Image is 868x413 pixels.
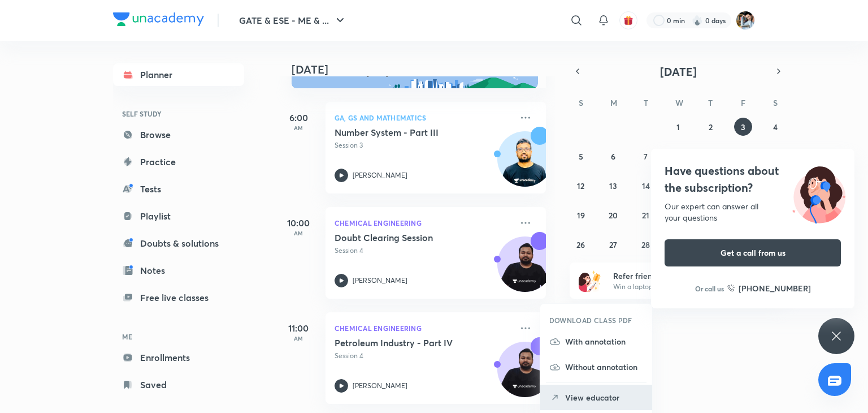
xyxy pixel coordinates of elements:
[276,216,321,230] h5: 10:00
[335,111,512,124] p: GA, GS and Mathematics
[741,122,745,132] abbr: October 3, 2025
[276,111,321,124] h5: 6:00
[577,210,585,221] abbr: October 19, 2025
[113,178,244,200] a: Tests
[665,239,841,266] button: Get a call from us
[113,205,244,227] a: Playlist
[353,381,407,391] p: [PERSON_NAME]
[565,392,643,403] p: View educator
[113,346,244,369] a: Enrollments
[613,270,752,282] h6: Refer friends
[335,127,475,138] h5: Number System - Part III
[113,104,244,123] h6: SELF STUDY
[766,118,784,136] button: October 4, 2025
[773,122,778,132] abbr: October 4, 2025
[276,230,321,236] p: AM
[335,351,512,361] p: Session 4
[498,137,552,192] img: Avatar
[335,337,475,349] h5: Petroleum Industry - Part IV
[609,239,617,250] abbr: October 27, 2025
[335,216,512,230] p: Chemical Engineering
[734,118,752,136] button: October 3, 2025
[113,12,204,29] a: Company Logo
[665,201,841,223] div: Our expert can answer all your questions
[353,276,407,286] p: [PERSON_NAME]
[637,206,655,224] button: October 21, 2025
[660,64,697,79] span: [DATE]
[708,97,713,108] abbr: Thursday
[695,283,724,294] p: Or call us
[576,239,585,250] abbr: October 26, 2025
[613,282,752,292] p: Win a laptop, vouchers & more
[572,177,590,195] button: October 12, 2025
[113,63,244,86] a: Planner
[619,11,637,29] button: avatar
[577,180,584,191] abbr: October 12, 2025
[642,210,649,221] abbr: October 21, 2025
[565,361,643,373] p: Without annotation
[669,118,687,136] button: October 1, 2025
[498,243,552,297] img: Avatar
[276,321,321,335] h5: 11:00
[579,269,601,292] img: referral
[676,122,680,132] abbr: October 1, 2025
[604,177,622,195] button: October 13, 2025
[609,210,618,221] abbr: October 20, 2025
[741,97,745,108] abbr: Friday
[549,315,632,325] h6: DOWNLOAD CLASS PDF
[565,335,643,347] p: With annotation
[709,122,713,132] abbr: October 2, 2025
[642,180,650,191] abbr: October 14, 2025
[113,373,244,396] a: Saved
[692,15,703,26] img: streak
[644,151,648,162] abbr: October 7, 2025
[675,97,683,108] abbr: Wednesday
[644,97,648,108] abbr: Tuesday
[572,147,590,165] button: October 5, 2025
[701,118,719,136] button: October 2, 2025
[572,235,590,253] button: October 26, 2025
[766,147,784,165] button: October 11, 2025
[335,321,512,335] p: Chemical Engineering
[113,12,204,26] img: Company Logo
[701,147,719,165] button: October 9, 2025
[637,235,655,253] button: October 28, 2025
[604,147,622,165] button: October 6, 2025
[610,97,617,108] abbr: Monday
[113,259,244,282] a: Notes
[604,206,622,224] button: October 20, 2025
[292,63,557,76] h4: [DATE]
[604,235,622,253] button: October 27, 2025
[623,15,633,25] img: avatar
[113,232,244,255] a: Doubts & solutions
[113,123,244,146] a: Browse
[335,140,512,150] p: Session 3
[232,9,354,32] button: GATE & ESE - ME & ...
[276,124,321,131] p: AM
[335,232,475,243] h5: Doubt Clearing Session
[579,151,583,162] abbr: October 5, 2025
[498,348,552,402] img: Avatar
[637,177,655,195] button: October 14, 2025
[773,97,778,108] abbr: Saturday
[736,11,755,30] img: Suraj Das
[113,286,244,309] a: Free live classes
[609,180,617,191] abbr: October 13, 2025
[641,239,650,250] abbr: October 28, 2025
[113,150,244,173] a: Practice
[276,335,321,342] p: AM
[637,147,655,165] button: October 7, 2025
[572,206,590,224] button: October 19, 2025
[727,282,811,294] a: [PHONE_NUMBER]
[585,63,771,79] button: [DATE]
[669,147,687,165] button: October 8, 2025
[579,97,583,108] abbr: Sunday
[335,246,512,256] p: Session 4
[734,147,752,165] button: October 10, 2025
[665,162,841,196] h4: Have questions about the subscription?
[113,327,244,346] h6: ME
[783,162,854,223] img: ttu_illustration_new.svg
[739,282,811,294] h6: [PHONE_NUMBER]
[353,170,407,180] p: [PERSON_NAME]
[611,151,615,162] abbr: October 6, 2025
